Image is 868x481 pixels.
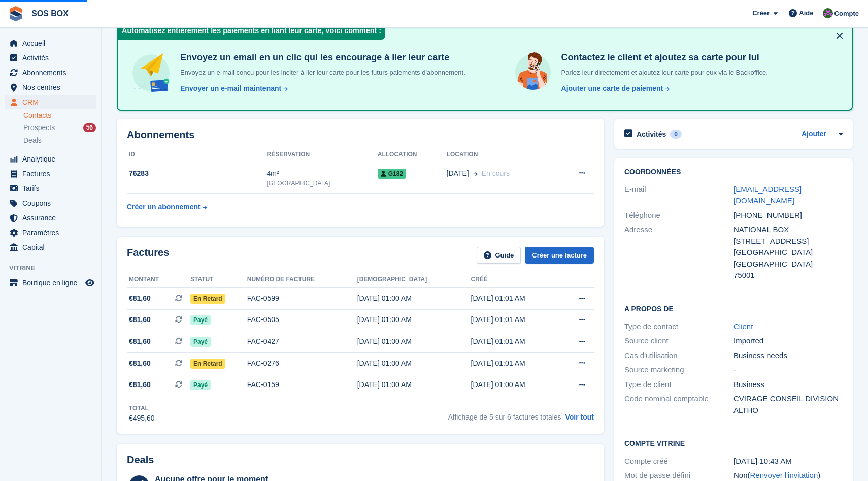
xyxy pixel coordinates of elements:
div: [GEOGRAPHIC_DATA] [733,259,843,270]
span: G182 [378,169,406,179]
th: Montant [127,272,190,288]
div: CVIRAGE CONSEIL DIVISION ALTHO [733,393,843,416]
div: 56 [83,123,96,132]
div: [DATE] 01:00 AM [357,336,471,347]
img: send-email-b5881ef4c8f827a638e46e229e590028c7e36e3a6c99d2365469aff88783de13.svg [130,52,172,94]
div: FAC-0599 [247,293,357,304]
p: Envoyez un e-mail conçu pour les inciter à lier leur carte pour les futurs paiements d'abonnement. [176,68,465,78]
a: menu [5,36,96,50]
span: Activités [22,51,83,65]
div: Code nominal comptable [624,393,733,416]
span: Payé [190,315,211,325]
div: FAC-0159 [247,379,357,390]
div: Total [129,404,155,413]
span: Payé [190,380,211,390]
h2: Deals [127,454,154,466]
a: menu [5,240,96,254]
span: Tarifs [22,181,83,196]
div: Créer un abonnement [127,202,201,212]
h2: Factures [127,247,169,264]
div: [DATE] 01:01 AM [471,358,559,369]
div: Ajouter une carte de paiement [561,83,663,94]
a: menu [5,211,96,225]
div: [PHONE_NUMBER] [733,210,843,221]
a: Guide [477,247,521,264]
span: ( ) [748,471,821,479]
th: ID [127,147,267,163]
th: Réservation [267,147,378,163]
h2: Activités [637,130,666,139]
div: Business needs [733,350,843,362]
a: Deals [23,135,96,146]
a: menu [5,181,96,196]
div: Type de client [624,379,733,391]
h4: Contactez le client et ajoutez sa carte pour lui [557,52,768,63]
div: Adresse [624,224,733,281]
div: Automatisez entièrement les paiements en liant leur carte, voici comment : [118,23,385,40]
div: Envoyer un e-mail maintenant [180,83,281,94]
span: Accueil [22,36,83,50]
span: Assurance [22,211,83,225]
a: Prospects 56 [23,122,96,133]
div: E-mail [624,184,733,207]
span: Capital [22,240,83,254]
span: Affichage de 5 sur 6 factures totales [448,413,561,421]
img: get-in-touch-e3e95b6451f4e49772a6039d3abdde126589d6f45a760754adfa51be33bf0f70.svg [513,52,553,92]
div: [DATE] 10:43 AM [733,456,843,467]
span: Prospects [23,123,55,133]
h2: Coordonnées [624,168,843,176]
h2: A propos de [624,303,843,313]
th: Statut [190,272,247,288]
h2: Abonnements [127,129,594,141]
span: €81,60 [129,336,151,347]
div: €495,60 [129,413,155,424]
span: Aide [799,8,813,18]
span: Coupons [22,196,83,210]
a: Ajouter [802,129,826,140]
a: menu [5,152,96,166]
div: NATIONAL BOX [733,224,843,236]
span: En retard [190,294,225,304]
a: Boutique d'aperçu [84,277,96,289]
div: Imported [733,335,843,347]
a: menu [5,51,96,65]
div: FAC-0427 [247,336,357,347]
span: Boutique en ligne [22,276,83,290]
span: €81,60 [129,379,151,390]
div: Source marketing [624,364,733,376]
span: Payé [190,337,211,347]
div: [DATE] 01:01 AM [471,336,559,347]
a: menu [5,80,96,94]
div: Source client [624,335,733,347]
a: Client [733,322,753,331]
div: Téléphone [624,210,733,221]
div: [DATE] 01:01 AM [471,314,559,325]
div: Cas d'utilisation [624,350,733,362]
th: Location [447,147,557,163]
span: Abonnements [22,66,83,80]
span: €81,60 [129,358,151,369]
a: [EMAIL_ADDRESS][DOMAIN_NAME] [733,185,802,205]
div: Type de contact [624,321,733,333]
span: Compte [834,9,859,19]
span: Deals [23,136,42,145]
div: Compte créé [624,456,733,467]
a: SOS BOX [27,5,73,22]
span: Nos centres [22,80,83,94]
a: menu [5,66,96,80]
p: Parlez-leur directement et ajoutez leur carte pour eux via le Backoffice. [557,68,768,78]
span: [DATE] [447,168,469,179]
div: [DATE] 01:00 AM [357,293,471,304]
h4: Envoyez un email en un clic qui les encourage à lier leur carte [176,52,465,63]
div: 4m² [267,168,378,179]
img: stora-icon-8386f47178a22dfd0bd8f6a31ec36ba5ce8667c1dd55bd0f319d3a0aa187defe.svg [8,6,23,21]
div: [DATE] 01:01 AM [471,293,559,304]
a: Voir tout [565,413,594,421]
a: Contacts [23,111,96,120]
th: Allocation [378,147,447,163]
th: Créé [471,272,559,288]
th: [DEMOGRAPHIC_DATA] [357,272,471,288]
a: menu [5,95,96,109]
div: [DATE] 01:00 AM [471,379,559,390]
a: menu [5,196,96,210]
